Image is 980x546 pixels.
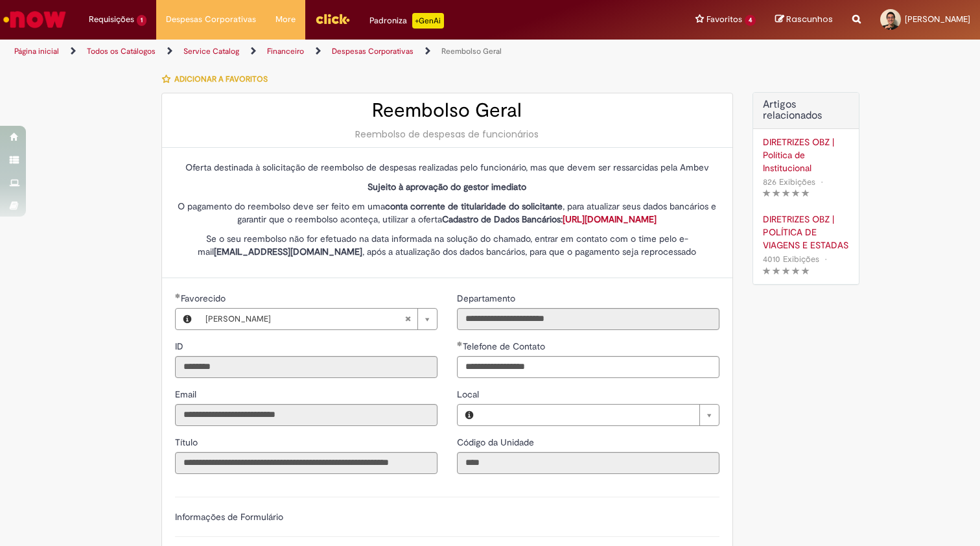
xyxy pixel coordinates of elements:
span: Somente leitura - Título [175,436,200,448]
p: +GenAi [412,13,444,29]
span: [PERSON_NAME] [205,309,404,329]
span: Somente leitura - ID [175,340,186,352]
input: Email [175,404,437,426]
input: Telefone de Contato [457,356,719,378]
a: Reembolso Geral [441,46,502,56]
span: 4 [745,15,756,26]
label: Somente leitura - Email [175,388,199,401]
a: Financeiro [267,46,304,56]
label: Somente leitura - Departamento [457,292,518,305]
span: 1 [137,15,146,26]
strong: Sujeito à aprovação do gestor imediato [367,181,526,193]
strong: conta corrente de titularidade do solicitante [385,200,563,212]
span: Telefone de Contato [463,340,548,352]
img: click_logo_yellow_360x200.png [315,9,350,29]
a: DIRETRIZES OBZ | POLÍTICA DE VIAGENS E ESTADAS [763,213,849,252]
a: Página inicial [14,46,59,56]
button: Local, Visualizar este registro [458,405,481,425]
span: 826 Exibições [763,176,815,187]
a: Service Catalog [183,46,239,56]
a: Despesas Corporativas [332,46,414,56]
span: Somente leitura - Email [175,388,199,400]
input: ID [175,356,437,378]
span: [PERSON_NAME] [905,14,970,25]
span: Adicionar a Favoritos [174,74,268,84]
span: Local [457,388,482,400]
label: Informações de Formulário [175,511,283,523]
span: 4010 Exibições [763,254,819,265]
span: Obrigatório Preenchido [457,341,463,346]
span: Requisições [89,13,134,26]
p: Se o seu reembolso não for efetuado na data informada na solução do chamado, entrar em contato co... [175,232,719,258]
div: Padroniza [369,13,444,29]
label: Somente leitura - Título [175,436,200,449]
span: Despesas Corporativas [166,13,256,26]
img: ServiceNow [1,6,68,32]
input: Título [175,452,437,474]
span: Somente leitura - Departamento [457,292,518,304]
span: Obrigatório Preenchido [175,293,181,298]
div: Reembolso de despesas de funcionários [175,128,719,141]
span: Necessários - Favorecido [181,292,228,304]
span: • [822,250,830,268]
a: Todos os Catálogos [87,46,156,56]
h2: Reembolso Geral [175,100,719,121]
h3: Artigos relacionados [763,99,849,122]
span: • [818,173,826,191]
p: Oferta destinada à solicitação de reembolso de despesas realizadas pelo funcionário, mas que deve... [175,161,719,174]
p: O pagamento do reembolso deve ser feito em uma , para atualizar seus dados bancários e garantir q... [175,200,719,226]
ul: Trilhas de página [10,40,644,64]
input: Código da Unidade [457,452,719,474]
input: Departamento [457,308,719,330]
a: Limpar campo Local [481,405,719,425]
abbr: Limpar campo Favorecido [398,309,417,329]
button: Adicionar a Favoritos [161,65,275,93]
label: Somente leitura - Código da Unidade [457,436,537,449]
span: Somente leitura - Código da Unidade [457,436,537,448]
a: [PERSON_NAME]Limpar campo Favorecido [199,309,437,329]
strong: Cadastro de Dados Bancários: [442,213,657,225]
a: Rascunhos [775,14,833,26]
span: Rascunhos [786,13,833,25]
strong: [EMAIL_ADDRESS][DOMAIN_NAME] [214,246,362,257]
label: Somente leitura - ID [175,340,186,353]
span: Favoritos [706,13,742,26]
button: Favorecido, Visualizar este registro Lucas Neto Nakadaira [176,309,199,329]
a: [URL][DOMAIN_NAME] [563,213,657,225]
span: More [275,13,296,26]
a: DIRETRIZES OBZ | Política de Institucional [763,136,849,174]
